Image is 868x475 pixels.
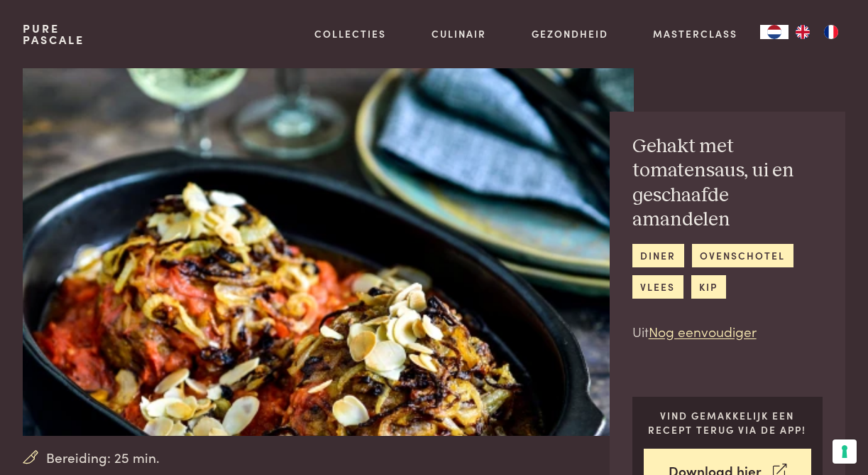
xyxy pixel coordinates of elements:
h2: Gehakt met tomatensaus, ui en geschaafde amandelen [632,134,823,233]
aside: Language selected: Nederlands [760,25,845,39]
a: Culinair [432,26,486,41]
span: Bereiding: 25 min. [46,447,160,468]
a: Nog eenvoudiger [649,321,757,341]
a: diner [632,244,684,267]
a: EN [789,25,817,39]
a: Masterclass [653,26,737,41]
a: ovenschotel [692,244,793,267]
a: kip [691,275,726,299]
img: Gehakt met tomatensaus, ui en geschaafde amandelen [23,68,634,436]
button: Uw voorkeuren voor toestemming voor trackingtechnologieën [833,439,857,464]
p: Uit [632,321,823,342]
ul: Language list [789,25,845,39]
a: Collecties [314,26,386,41]
a: FR [817,25,845,39]
div: Language [760,25,789,39]
p: Vind gemakkelijk een recept terug via de app! [644,408,812,437]
a: NL [760,25,789,39]
a: PurePascale [23,23,84,46]
a: Gezondheid [532,26,608,41]
a: vlees [632,275,683,299]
